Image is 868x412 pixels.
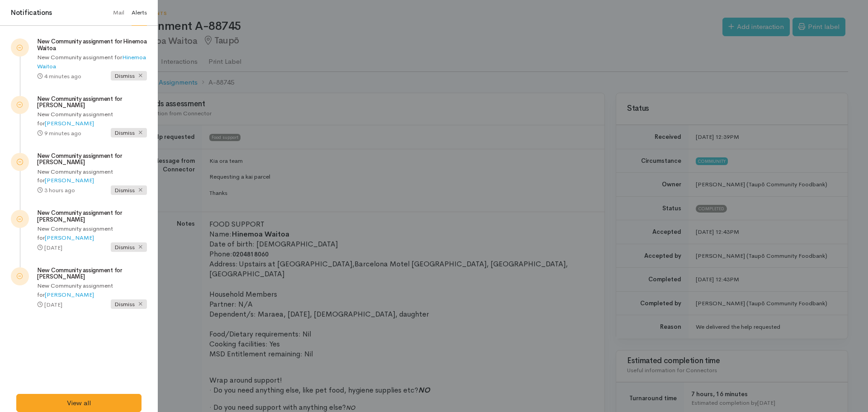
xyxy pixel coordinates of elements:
p: New Community assignment for [37,167,147,185]
h5: New Community assignment for [PERSON_NAME] [37,153,147,166]
a: [PERSON_NAME] [45,234,94,242]
h5: New Community assignment for [PERSON_NAME] [37,96,147,109]
p: New Community assignment for [37,224,147,242]
time: 3 hours ago [44,186,75,194]
a: [PERSON_NAME] [45,176,94,184]
h5: New Community assignment for [PERSON_NAME] [37,267,147,280]
span: Dismiss [111,242,147,252]
span: Dismiss [111,299,147,309]
span: Dismiss [111,185,147,195]
h5: New Community assignment for Hinemoa Waitoa [37,38,147,52]
time: [DATE] [44,244,62,251]
span: Dismiss [111,71,147,81]
time: 4 minutes ago [44,72,81,80]
a: Hinemoa Waitoa [37,53,146,70]
h5: New Community assignment for [PERSON_NAME] [37,210,147,223]
h4: Notifications [11,8,52,18]
p: New Community assignment for [37,110,147,128]
p: New Community assignment for [37,53,147,71]
span: Dismiss [111,128,147,137]
time: 9 minutes ago [44,129,81,137]
p: New Community assignment for [37,281,147,299]
a: [PERSON_NAME] [45,291,94,298]
time: [DATE] [44,301,62,308]
a: [PERSON_NAME] [45,119,94,127]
